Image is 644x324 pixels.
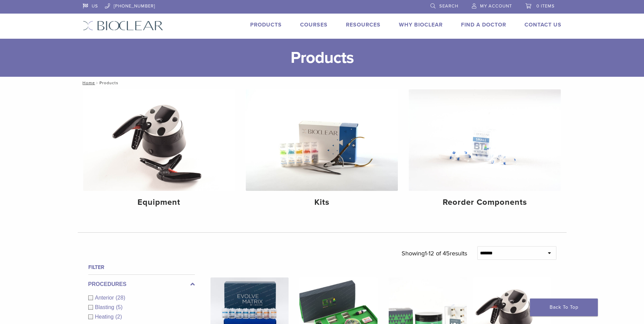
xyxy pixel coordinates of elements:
a: Reorder Components [409,89,561,213]
a: Home [80,80,95,85]
a: Kits [246,89,398,213]
a: Courses [300,21,328,28]
span: (5) [116,304,123,310]
a: Why Bioclear [399,21,443,28]
a: Back To Top [530,299,598,316]
span: Heating [95,314,115,320]
a: Resources [346,21,381,28]
span: Blasting [95,304,116,310]
img: Kits [246,89,398,191]
span: Anterior [95,295,116,301]
img: Equipment [83,89,235,191]
p: Showing results [402,246,467,260]
a: Contact Us [525,21,562,28]
img: Bioclear [83,21,163,31]
a: Find A Doctor [461,21,506,28]
span: (28) [116,295,125,301]
a: Equipment [83,89,235,213]
span: Search [439,3,458,9]
label: Procedures [88,280,195,288]
img: Reorder Components [409,89,561,191]
a: Products [250,21,282,28]
nav: Products [78,77,567,89]
span: 0 items [536,3,555,9]
span: / [95,81,99,85]
span: (2) [115,314,122,320]
h4: Kits [251,196,392,209]
span: My Account [480,3,512,9]
h4: Reorder Components [414,196,555,209]
h4: Equipment [89,196,230,209]
span: 1-12 of 45 [425,250,450,257]
h4: Filter [88,263,195,271]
